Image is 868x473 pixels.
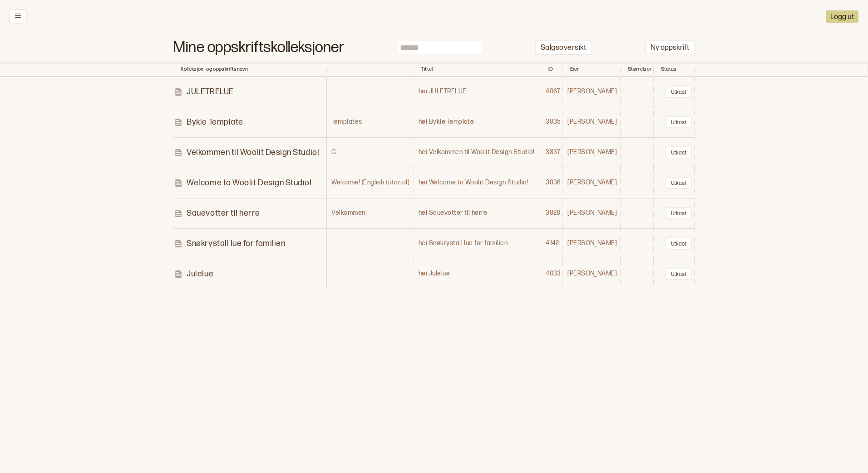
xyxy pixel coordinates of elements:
td: hei Julelue [414,259,541,289]
td: hei JULETRELUE [414,77,541,107]
td: [PERSON_NAME] [563,107,621,137]
button: Utkast [666,207,692,219]
td: [PERSON_NAME] [563,77,621,107]
td: Welcome! (English tutorial) [327,168,414,198]
a: Bykle Template [174,117,326,127]
p: Bykle Template [187,117,243,127]
td: Templates [327,107,414,137]
td: 4033 [541,259,563,289]
td: [PERSON_NAME] [563,259,621,289]
th: Toggle SortBy [653,63,694,77]
td: 3837 [541,137,563,168]
td: hei Sauevotter til herre [414,198,541,228]
th: Toggle SortBy [541,63,563,77]
th: Kolleksjon- og oppskriftsnavn [173,63,326,77]
h1: Mine oppskriftskolleksjoner [173,43,344,53]
td: hei Velkommen til Woolit Design Studio! [414,137,541,168]
button: Utkast [666,146,692,159]
td: C [327,137,414,168]
button: Ny oppskrift [645,40,695,54]
th: Toggle SortBy [621,63,654,77]
p: Sauevotter til herre [187,208,260,218]
a: Snøkrystall lue for familien [174,238,326,249]
td: [PERSON_NAME] [563,137,621,168]
a: JULETRELUE [174,87,326,97]
button: Utkast [666,86,692,98]
td: 3835 [541,107,563,137]
a: Velkommen til Woolit Design Studio! [174,147,326,158]
button: Utkast [666,268,692,280]
a: Julelue [174,269,326,279]
p: JULETRELUE [187,87,233,97]
td: hei Welcome to Woolit Design Studio! [414,168,541,198]
td: 4067 [541,77,563,107]
th: Toggle SortBy [414,63,541,77]
p: Velkommen til Woolit Design Studio! [187,147,319,158]
td: hei Bykle Template [414,107,541,137]
td: [PERSON_NAME] [563,168,621,198]
p: Snøkrystall lue for familien [187,238,285,249]
th: Toggle SortBy [563,63,621,77]
p: Welcome to Woolit Design Studio! [187,178,311,188]
td: [PERSON_NAME] [563,198,621,228]
button: Utkast [666,237,692,250]
th: Toggle SortBy [327,63,414,77]
td: hei Snøkrystall lue for familien [414,228,541,259]
button: Logg ut [826,10,858,23]
td: 3828 [541,198,563,228]
p: Julelue [187,269,213,279]
td: [PERSON_NAME] [563,228,621,259]
button: Utkast [666,177,692,189]
td: Velkommen! [327,198,414,228]
button: Salgsoversikt [535,40,592,55]
td: 3836 [541,168,563,198]
a: Welcome to Woolit Design Studio! [174,178,326,188]
button: Utkast [666,116,692,128]
td: 4142 [541,228,563,259]
a: Sauevotter til herre [174,208,326,218]
p: Salgsoversikt [541,43,586,53]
